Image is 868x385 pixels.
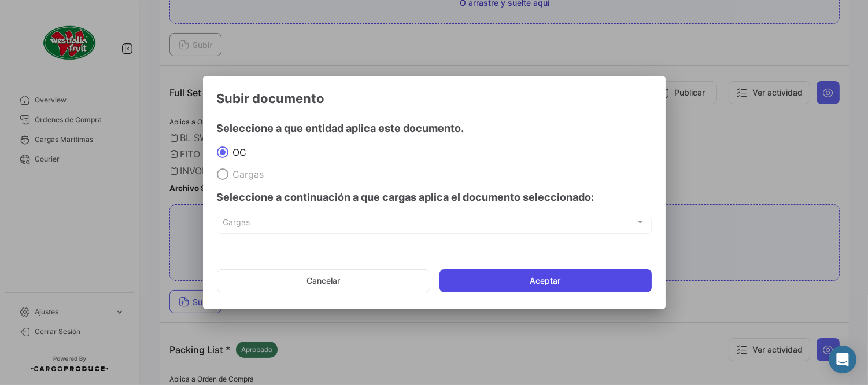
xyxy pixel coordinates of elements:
[217,90,652,107] h3: Subir documento
[439,269,652,292] button: Aceptar
[217,189,652,206] h4: Seleccione a continuación a que cargas aplica el documento seleccionado:
[829,346,856,373] div: Abrir Intercom Messenger
[217,269,430,292] button: Cancelar
[228,168,264,180] span: Cargas
[223,219,635,229] span: Cargas
[228,146,247,158] span: OC
[217,120,652,137] h4: Seleccione a que entidad aplica este documento.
